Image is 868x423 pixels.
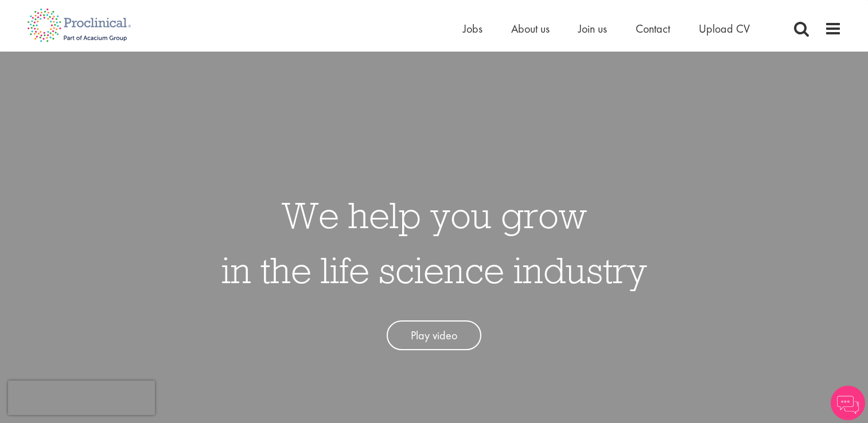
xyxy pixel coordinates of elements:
[831,386,865,420] img: Chatbot
[699,21,750,36] a: Upload CV
[221,187,647,297] h1: We help you grow in the life science industry
[511,21,550,36] a: About us
[387,320,481,351] a: Play video
[463,21,482,36] a: Jobs
[578,21,607,36] a: Join us
[636,21,670,36] a: Contact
